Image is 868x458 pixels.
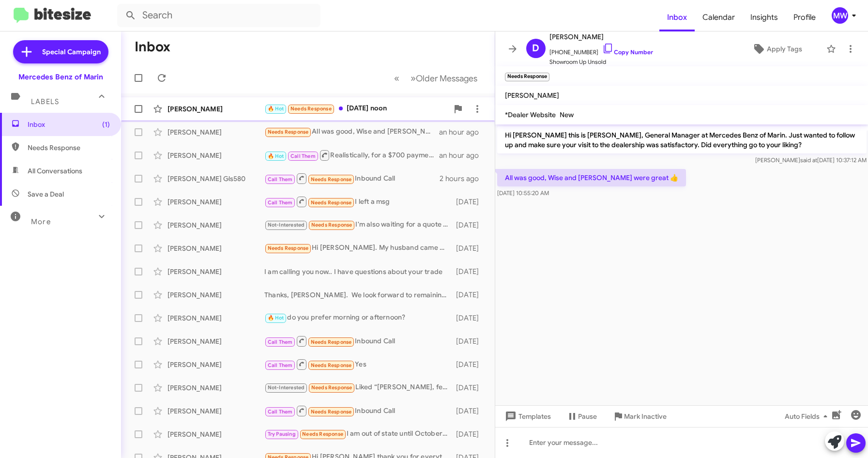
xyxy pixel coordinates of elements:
div: [DATE] [453,383,487,393]
span: Not-Interested [268,384,305,391]
div: an hour ago [439,127,487,137]
nav: Page navigation example [389,68,483,88]
span: Call Them [268,176,293,183]
div: Inbound Call [264,172,440,184]
div: [PERSON_NAME] [168,429,264,439]
span: 🔥 Hot [268,315,284,321]
span: Needs Response [290,106,332,112]
button: Next [405,68,483,88]
div: [PERSON_NAME] [168,290,264,300]
a: Insights [743,3,786,31]
div: [PERSON_NAME] [168,406,264,416]
div: [DATE] [453,406,487,416]
div: [PERSON_NAME] [168,313,264,323]
a: Copy Number [602,48,653,56]
span: Mark Inactive [624,408,667,425]
span: Older Messages [416,73,477,84]
div: Yes [264,358,453,370]
span: Call Them [290,153,316,159]
a: Calendar [695,3,743,31]
span: Needs Response [311,339,352,345]
div: an hour ago [439,151,487,160]
span: Needs Response [311,384,352,391]
div: [PERSON_NAME] [168,244,264,253]
button: Previous [388,68,405,88]
div: [DATE] [453,313,487,323]
span: Not-Interested [268,222,305,228]
span: [DATE] 10:55:20 AM [497,189,549,197]
div: do you prefer morning or afternoon? [264,312,453,323]
a: Special Campaign [13,40,108,63]
div: [DATE] [453,429,487,439]
div: 2 hours ago [440,174,487,183]
span: All Conversations [28,166,82,176]
p: All was good, Wise and [PERSON_NAME] were great 👍 [497,169,686,186]
span: More [31,217,51,226]
div: I'm also waiting for a quote on a Bentley [264,219,453,230]
div: [PERSON_NAME] [168,127,264,137]
a: Profile [786,3,823,31]
div: Liked “[PERSON_NAME], feel free to contact me at any time with any questions” [264,382,453,393]
span: Inbox [28,120,110,129]
div: [PERSON_NAME] [168,383,264,393]
span: Needs Response [311,176,352,183]
div: [PERSON_NAME] [168,104,264,114]
div: [PERSON_NAME] [168,336,264,346]
span: D [532,41,539,56]
div: [DATE] [453,244,487,253]
div: All was good, Wise and [PERSON_NAME] were great 👍 [264,126,439,137]
div: [DATE] [453,220,487,230]
span: Needs Response [311,199,352,206]
span: [PERSON_NAME] [505,91,559,100]
span: Call Them [268,409,293,415]
span: Call Them [268,199,293,206]
button: MW [823,7,857,24]
span: Needs Response [302,431,343,437]
span: Apply Tags [767,40,802,58]
div: [DATE] [453,360,487,369]
div: MW [832,7,848,24]
span: Needs Response [268,129,309,135]
span: 🔥 Hot [268,106,284,112]
button: Apply Tags [731,40,822,58]
div: [DATE] [453,290,487,300]
span: « [394,72,399,84]
span: [PERSON_NAME] [DATE] 10:37:12 AM [755,156,866,164]
div: I left a msg [264,196,453,208]
div: [DATE] [453,336,487,346]
div: [PERSON_NAME] [168,220,264,230]
h1: Inbox [135,39,170,55]
span: Call Them [268,339,293,345]
div: [DATE] [453,197,487,207]
span: Showroom Up Unsold [549,57,653,67]
div: [PERSON_NAME] [168,197,264,207]
span: Needs Response [28,143,110,153]
span: Try Pausing [268,431,296,437]
span: Needs Response [311,409,352,415]
span: (1) [102,120,110,129]
button: Mark Inactive [605,408,674,425]
div: Mercedes Benz of Marin [18,72,103,82]
div: Inbound Call [264,335,453,347]
div: [DATE] [453,267,487,276]
span: Needs Response [311,222,352,228]
a: Inbox [659,3,695,31]
span: Templates [503,408,551,425]
div: Realistically, for a $700 payment, you would need to look at a car around $55k-60k. [264,149,439,161]
div: [PERSON_NAME] [168,151,264,160]
div: I am out of state until October But at this time, I think we are picking a Range Rover Thank you ... [264,428,453,440]
span: *Dealer Website [505,110,556,119]
div: Inbound Call [264,405,453,417]
span: [PHONE_NUMBER] [549,43,653,57]
span: said at [800,156,817,164]
button: Pause [559,408,605,425]
div: Thanks, [PERSON_NAME]. We look forward to remaining in contact with you as you get closer to your... [264,290,453,300]
div: Hi [PERSON_NAME]. My husband came by [DATE] to check out the cars on the lot. We are interested i... [264,243,453,254]
input: Search [117,4,320,27]
span: Save a Deal [28,189,64,199]
span: Needs Response [268,245,309,251]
